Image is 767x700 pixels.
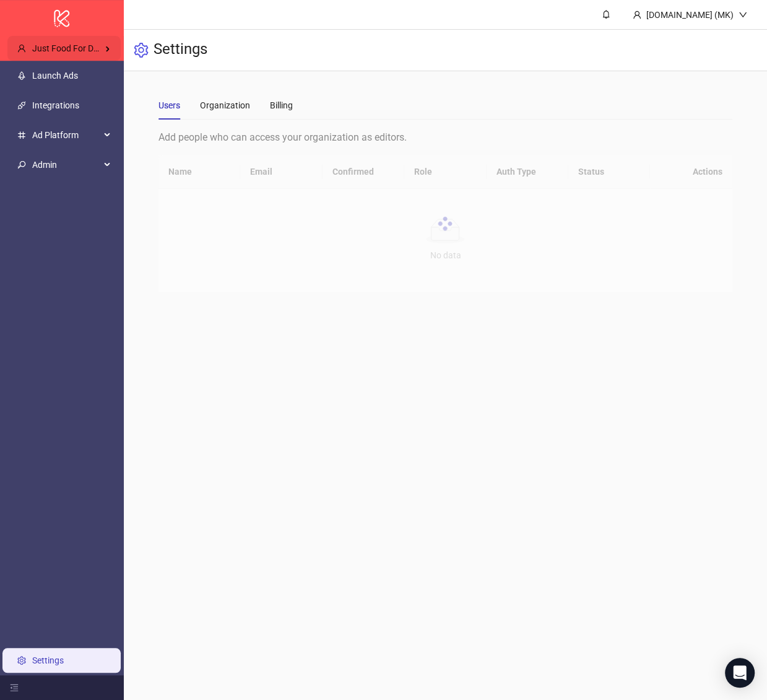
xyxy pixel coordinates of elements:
span: Just Food For Dogs [32,43,108,53]
div: Add people who can access your organization as editors. [158,129,732,145]
span: bell [602,10,610,19]
span: key [17,160,26,169]
span: user [633,11,641,19]
h3: Settings [154,40,207,61]
a: Settings [32,655,64,665]
a: Launch Ads [32,71,78,81]
span: user [17,44,26,53]
a: Integrations [32,100,79,110]
div: Organization [200,98,250,112]
span: Admin [32,152,100,177]
span: Ad Platform [32,123,100,147]
span: number [17,131,26,139]
div: [DOMAIN_NAME] (MK) [641,8,739,22]
span: down [739,11,747,19]
span: setting [134,43,149,58]
div: Open Intercom Messenger [725,658,755,688]
span: menu-fold [10,683,19,692]
div: Users [158,98,180,112]
div: Billing [270,98,293,112]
